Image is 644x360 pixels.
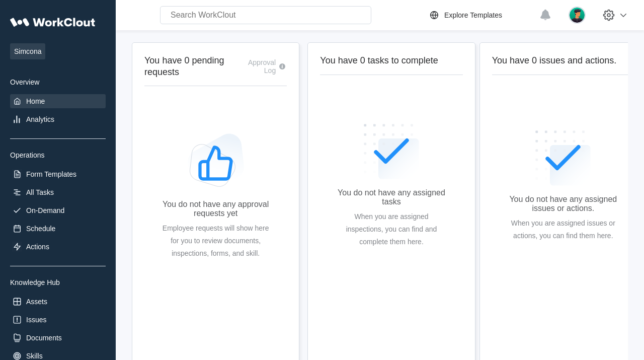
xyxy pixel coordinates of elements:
a: Analytics [10,112,106,126]
span: Simcona [10,43,45,59]
div: You do not have any assigned tasks [336,188,446,206]
div: Issues [26,316,46,324]
a: Schedule [10,222,106,236]
a: Home [10,94,106,108]
input: Search WorkClout [160,6,371,24]
div: Schedule [26,225,55,233]
h2: You have 0 issues and actions. [492,55,634,66]
div: Employee requests will show here for you to review documents, inspections, forms, and skill. [160,222,271,260]
div: You do not have any assigned issues or actions. [508,195,618,213]
h2: You have 0 tasks to complete [320,55,462,66]
div: On-Demand [26,206,64,214]
div: All Tasks [26,188,54,196]
a: Issues [10,313,106,327]
a: Actions [10,240,106,254]
div: You do not have any approval requests yet [160,200,271,218]
a: Assets [10,295,106,309]
a: Form Templates [10,167,106,181]
div: When you are assigned issues or actions, you can find them here. [508,217,618,242]
div: Documents [26,334,62,342]
a: All Tasks [10,185,106,199]
div: Actions [26,243,49,251]
a: Documents [10,331,106,345]
div: Analytics [26,115,54,123]
div: Knowledge Hub [10,278,106,286]
div: Approval Log [242,58,276,75]
h2: You have 0 pending requests [144,55,242,78]
div: Explore Templates [444,11,502,19]
a: On-Demand [10,203,106,218]
div: Form Templates [26,170,76,178]
img: user.png [569,7,586,24]
div: When you are assigned inspections, you can find and complete them here. [336,210,446,248]
div: Home [26,97,45,105]
div: Operations [10,151,106,159]
a: Explore Templates [428,9,534,21]
div: Skills [26,352,43,360]
div: Overview [10,78,106,86]
div: Assets [26,298,47,306]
